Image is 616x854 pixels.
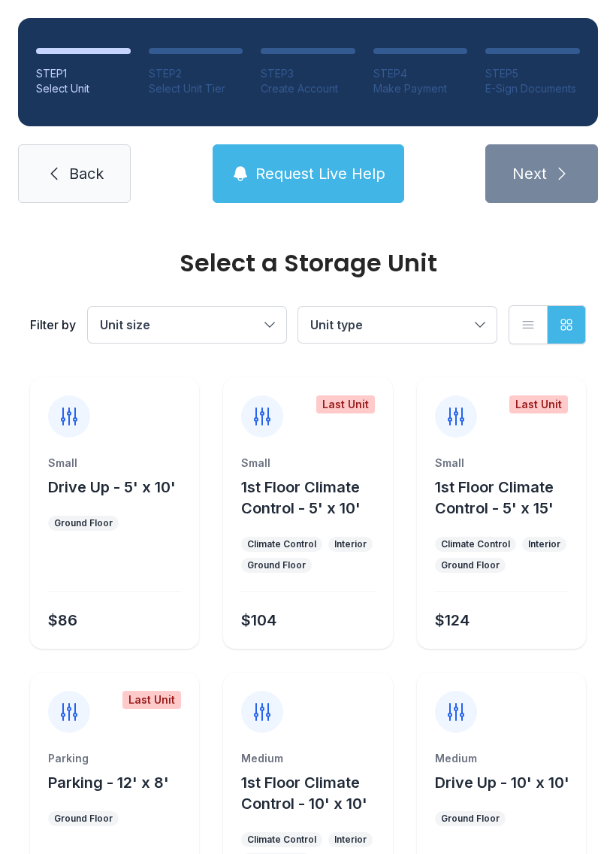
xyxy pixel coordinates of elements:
[48,456,181,471] div: Small
[512,163,547,184] span: Next
[435,478,554,517] span: 1st Floor Climate Control - 5' x 15'
[36,66,131,81] div: STEP 1
[241,610,276,631] div: $104
[435,772,569,793] button: Drive Up - 10' x 10'
[435,610,470,631] div: $124
[48,478,176,496] span: Drive Up - 5' x 10'
[441,538,510,550] div: Climate Control
[298,307,497,343] button: Unit type
[441,559,500,571] div: Ground Floor
[30,251,586,275] div: Select a Storage Unit
[54,517,113,529] div: Ground Floor
[48,477,176,498] button: Drive Up - 5' x 10'
[373,81,468,96] div: Make Payment
[528,538,560,550] div: Interior
[261,81,355,96] div: Create Account
[485,81,580,96] div: E-Sign Documents
[310,317,363,332] span: Unit type
[149,81,243,96] div: Select Unit Tier
[334,538,367,550] div: Interior
[241,772,386,814] button: 1st Floor Climate Control - 10' x 10'
[241,478,361,517] span: 1st Floor Climate Control - 5' x 10'
[122,691,181,709] div: Last Unit
[485,66,580,81] div: STEP 5
[435,751,568,766] div: Medium
[247,538,316,550] div: Climate Control
[100,317,150,332] span: Unit size
[261,66,355,81] div: STEP 3
[241,751,374,766] div: Medium
[241,774,367,813] span: 1st Floor Climate Control - 10' x 10'
[509,395,568,413] div: Last Unit
[373,66,468,81] div: STEP 4
[255,163,385,184] span: Request Live Help
[247,559,306,571] div: Ground Floor
[441,813,500,825] div: Ground Floor
[48,774,169,792] span: Parking - 12' x 8'
[316,395,375,413] div: Last Unit
[48,751,181,766] div: Parking
[48,772,169,793] button: Parking - 12' x 8'
[435,456,568,471] div: Small
[435,774,569,792] span: Drive Up - 10' x 10'
[241,456,374,471] div: Small
[69,163,104,184] span: Back
[48,610,77,631] div: $86
[30,316,76,334] div: Filter by
[334,834,367,846] div: Interior
[54,813,113,825] div: Ground Floor
[88,307,286,343] button: Unit size
[36,81,131,96] div: Select Unit
[247,834,316,846] div: Climate Control
[241,477,386,519] button: 1st Floor Climate Control - 5' x 10'
[435,477,580,519] button: 1st Floor Climate Control - 5' x 15'
[149,66,243,81] div: STEP 2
